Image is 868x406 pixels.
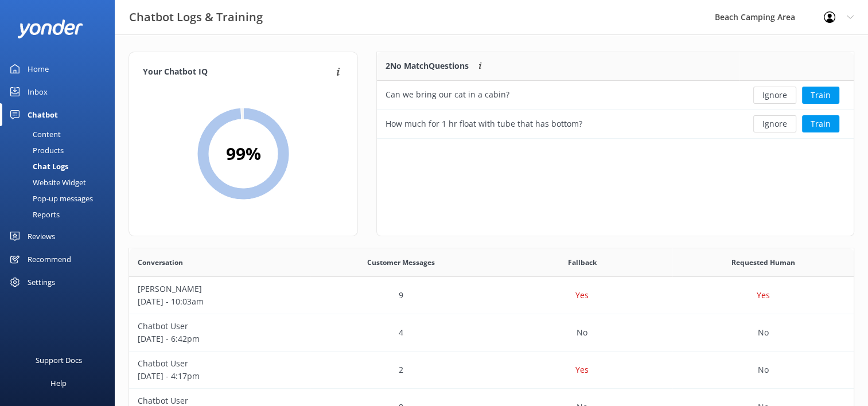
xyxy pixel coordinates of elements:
div: Pop-up messages [7,190,93,206]
p: No [758,364,769,376]
img: yonder-white-logo.png [17,19,83,38]
button: Train [802,115,839,132]
div: Settings [28,271,55,294]
a: Pop-up messages [7,190,115,206]
p: 9 [399,289,403,302]
div: Reviews [28,225,55,248]
div: Website Widget [7,174,86,190]
p: Chatbot User [138,357,302,370]
p: 2 No Match Questions [386,60,469,72]
a: Reports [7,206,115,222]
p: Yes [575,289,589,302]
a: Chat Logs [7,158,115,174]
span: Fallback [567,257,596,268]
h3: Chatbot Logs & Training [129,8,263,26]
p: [DATE] - 6:42pm [138,333,302,345]
div: How much for 1 hr float with tube that has bottom? [386,118,582,130]
p: Yes [757,289,770,302]
span: Requested Human [731,257,795,268]
p: Chatbot User [138,320,302,333]
div: Chat Logs [7,158,68,174]
div: row [377,81,854,110]
button: Ignore [753,115,796,132]
h4: Your Chatbot IQ [143,66,333,79]
div: row [377,110,854,138]
div: row [129,352,854,389]
p: [DATE] - 4:17pm [138,370,302,382]
div: Home [28,57,49,80]
h2: 99 % [226,140,261,167]
p: 4 [399,326,403,339]
a: Content [7,126,115,142]
span: Customer Messages [367,257,435,268]
button: Ignore [753,87,796,104]
div: Content [7,126,61,142]
div: Products [7,142,64,158]
button: Train [802,87,839,104]
p: Yes [575,364,589,376]
p: No [577,326,587,339]
div: row [129,314,854,352]
div: Support Docs [36,349,82,372]
a: Website Widget [7,174,115,190]
div: Help [50,372,67,395]
div: grid [377,81,854,138]
div: Reports [7,206,60,222]
div: Inbox [28,80,48,103]
a: Products [7,142,115,158]
span: Conversation [138,257,183,268]
div: row [129,277,854,314]
div: Can we bring our cat in a cabin? [386,88,509,101]
p: No [758,326,769,339]
p: [DATE] - 10:03am [138,295,302,308]
div: Recommend [28,248,71,271]
div: Chatbot [28,103,58,126]
p: [PERSON_NAME] [138,283,302,295]
p: 2 [399,364,403,376]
